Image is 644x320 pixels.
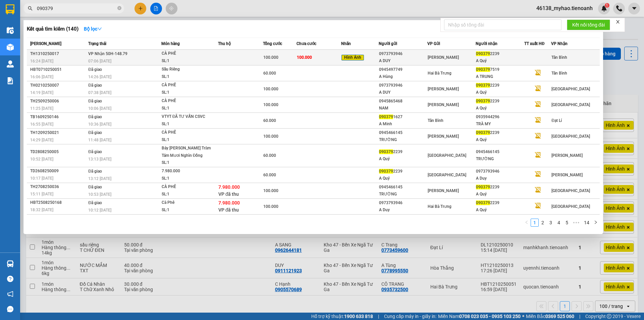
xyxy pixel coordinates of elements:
[88,185,102,189] span: Đã giao
[30,168,86,175] div: TD2608250009
[379,169,393,174] span: 090379
[476,184,524,191] div: 2239
[263,71,276,76] span: 60.000
[379,66,427,73] div: 0945497749
[476,113,524,121] div: 0935944296
[571,219,582,227] li: Next 5 Pages
[594,220,598,224] span: right
[572,21,605,29] span: Kết nối tổng đài
[7,60,14,67] img: warehouse-icon
[263,153,276,158] span: 60.000
[379,98,427,105] div: 0945865468
[555,219,562,226] a: 4
[551,87,590,91] span: [GEOGRAPHIC_DATA]
[379,199,427,207] div: 0973793946
[162,105,212,112] div: SL: 1
[476,82,524,89] div: 2239
[523,219,531,227] li: Previous Page
[88,138,111,142] span: 11:48 [DATE]
[427,41,440,46] span: VP Gửi
[162,57,212,65] div: SL: 1
[27,26,78,33] h3: Kết quả tìm kiếm ( 140 )
[428,55,459,60] span: [PERSON_NAME]
[88,200,102,205] span: Đã giao
[428,118,443,123] span: Tân Bình
[476,83,490,88] span: 090379
[162,97,212,105] div: CÀ PHÊ
[263,173,276,177] span: 60.000
[539,219,546,226] a: 2
[428,204,451,209] span: Hai Bà Trưng
[263,55,278,60] span: 100.000
[88,157,111,162] span: 13:13 [DATE]
[88,90,111,95] span: 07:38 [DATE]
[30,66,86,73] div: HBT0710250051
[88,122,111,127] span: 10:36 [DATE]
[551,204,590,209] span: [GEOGRAPHIC_DATA]
[476,130,490,135] span: 090379
[88,192,111,197] span: 10:53 [DATE]
[444,19,561,30] input: Nhập số tổng đài
[263,188,278,193] span: 100.000
[263,134,278,139] span: 100.000
[379,50,427,57] div: 0973793946
[7,260,14,267] img: warehouse-icon
[428,102,459,107] span: [PERSON_NAME]
[263,87,278,91] span: 100.000
[476,99,490,103] span: 090379
[476,51,490,56] span: 090379
[563,219,571,226] a: 5
[525,220,529,224] span: left
[428,188,459,193] span: [PERSON_NAME]
[7,44,14,51] img: warehouse-icon
[162,89,212,96] div: SL: 1
[551,71,567,76] span: Tân Bình
[476,105,524,112] div: A Quý
[379,129,427,136] div: 0945466145
[592,219,600,227] button: right
[524,41,545,46] span: TT xuất HĐ
[531,219,539,227] li: 1
[551,102,590,107] span: [GEOGRAPHIC_DATA]
[428,173,466,177] span: [GEOGRAPHIC_DATA]
[162,145,212,159] div: Bảy [PERSON_NAME] Trăm Tám Mươi Nghìn Đồng
[162,73,212,81] div: SL: 1
[218,184,240,190] span: 7.980.000
[476,89,524,96] div: A Quý
[30,138,53,142] span: 14:29 [DATE]
[428,134,459,139] span: [PERSON_NAME]
[30,208,53,212] span: 18:32 [DATE]
[162,207,212,214] div: SL: 1
[7,27,14,34] img: warehouse-icon
[78,24,107,34] button: Bộ lọcdown
[551,173,583,177] span: [PERSON_NAME]
[379,89,427,96] div: A DUY
[476,155,524,163] div: TRƯỜNG
[428,87,459,91] span: [PERSON_NAME]
[162,129,212,136] div: CÀ PHÊ
[539,219,547,227] li: 2
[88,99,102,103] span: Đã giao
[7,276,13,282] span: question-circle
[379,136,427,143] div: TRƯỜNG
[551,55,567,60] span: Tân Bình
[30,122,53,127] span: 16:55 [DATE]
[30,148,86,155] div: TD2808250005
[117,6,121,10] span: close-circle
[30,90,53,95] span: 14:19 [DATE]
[555,219,563,227] li: 4
[379,115,393,119] span: 090379
[567,19,610,30] button: Kết nối tổng đài
[551,41,568,46] span: VP Nhận
[476,175,524,182] div: A Duy
[379,155,427,163] div: A Quý
[263,41,282,46] span: Tổng cước
[88,83,102,88] span: Đã giao
[523,219,531,227] button: left
[476,185,490,189] span: 090379
[428,153,466,158] span: [GEOGRAPHIC_DATA]
[88,130,102,135] span: Đã giao
[30,199,86,206] div: HBT2508250168
[117,5,121,12] span: close-circle
[592,219,600,227] li: Next Page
